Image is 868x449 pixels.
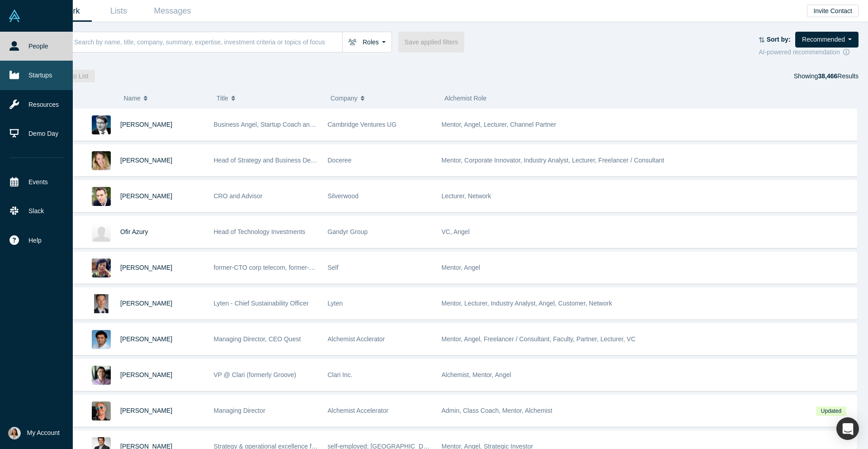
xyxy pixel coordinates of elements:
[120,192,172,200] a: [PERSON_NAME]
[92,187,111,206] img: Alexander Shartsis's Profile Image
[120,335,172,343] a: [PERSON_NAME]
[214,335,301,343] span: Managing Director, CEO Quest
[767,36,791,43] strong: Sort by:
[328,228,368,235] span: Gandyr Group
[442,228,470,235] span: VC, Angel
[442,407,552,414] span: Admin, Class Coach, Mentor, Alchemist
[328,335,385,343] span: Alchemist Acclerator
[214,264,561,271] span: former-CTO corp telecom, former-CRO startup, board member and advisor, strategic technical busine...
[120,264,172,271] a: [PERSON_NAME]
[120,228,148,235] a: Ofir Azury
[92,0,146,22] a: Lists
[214,121,367,128] span: Business Angel, Startup Coach and best-selling author
[442,371,511,378] span: Alchemist, Mentor, Angel
[217,89,228,108] span: Title
[795,32,859,48] button: Recommended
[442,300,612,307] span: Mentor, Lecturer, Industry Analyst, Angel, Customer, Network
[28,236,42,245] span: Help
[8,10,21,22] img: Alchemist Vault Logo
[444,95,486,102] span: Alchemist Role
[214,300,309,307] span: Lyten - Chief Sustainability Officer
[328,157,352,164] span: Doceree
[214,157,340,164] span: Head of Strategy and Business Development
[146,0,199,22] a: Messages
[818,72,837,80] strong: 38,466
[818,72,859,80] span: Results
[120,121,172,128] a: [PERSON_NAME]
[92,330,111,349] img: Gnani Palanikumar's Profile Image
[794,70,859,82] div: Showing
[442,264,481,271] span: Mentor, Angel
[442,157,665,164] span: Mentor, Corporate Innovator, Industry Analyst, Lecturer, Freelancer / Consultant
[120,371,172,378] a: [PERSON_NAME]
[92,151,111,170] img: Yulie Klerman's Profile Image
[214,192,263,200] span: CRO and Advisor
[92,366,111,385] img: Mike Sutherland's Profile Image
[92,294,111,313] img: Keith Norman's Profile Image
[328,264,339,271] span: Self
[92,401,111,420] img: Laurent Rains's Profile Image
[807,5,859,17] button: Invite Contact
[442,121,557,128] span: Mentor, Angel, Lecturer, Channel Partner
[328,192,359,200] span: Silverwood
[214,371,297,378] span: VP @ Clari (formerly Groove)
[328,300,343,307] span: Lyten
[120,407,172,414] a: [PERSON_NAME]
[214,407,265,414] span: Managing Director
[92,115,111,134] img: Martin Giese's Profile Image
[92,223,111,242] img: Ofir Azury's Profile Image
[123,89,140,108] span: Name
[73,31,342,53] input: Search by name, title, company, summary, expertise, investment criteria or topics of focus
[816,406,846,416] span: Updated
[120,157,172,164] a: [PERSON_NAME]
[8,427,21,439] img: Shiyao Bao's Account
[342,32,392,53] button: Roles
[120,300,172,307] a: [PERSON_NAME]
[759,48,859,57] div: AI-powered recommendation
[27,428,60,438] span: My Account
[442,192,491,200] span: Lecturer, Network
[330,89,358,108] span: Company
[217,89,321,108] button: Title
[92,258,111,277] img: Marjorie Hsu's Profile Image
[328,121,397,128] span: Cambridge Ventures UG
[52,70,95,82] button: Add to List
[214,228,306,235] span: Head of Technology Investments
[398,32,464,53] button: Save applied filters
[330,89,435,108] button: Company
[123,89,207,108] button: Name
[328,407,389,414] span: Alchemist Accelerator
[442,335,636,343] span: Mentor, Angel, Freelancer / Consultant, Faculty, Partner, Lecturer, VC
[8,427,60,439] button: My Account
[328,371,353,378] span: Clari Inc.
